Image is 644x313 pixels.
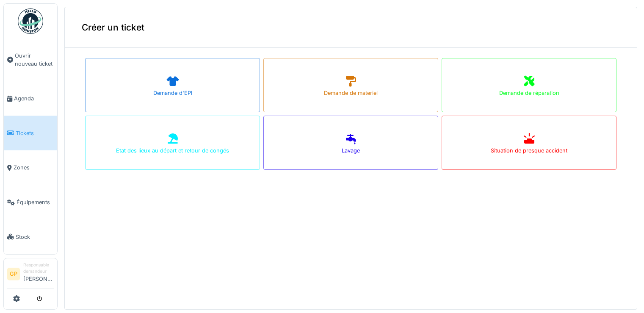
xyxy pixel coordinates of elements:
[4,219,57,254] a: Stock
[153,89,192,97] div: Demande d'EPI
[23,262,54,275] div: Responsable demandeur
[4,116,57,150] a: Tickets
[4,185,57,220] a: Équipements
[4,81,57,116] a: Agenda
[4,39,57,81] a: Ouvrir nouveau ticket
[14,94,54,102] span: Agenda
[18,8,43,34] img: Badge_color-CXgf-gQk.svg
[65,7,637,48] div: Créer un ticket
[7,268,20,280] li: GP
[7,262,54,288] a: GP Responsable demandeur[PERSON_NAME]
[16,129,54,137] span: Tickets
[342,147,360,155] div: Lavage
[491,147,567,155] div: Situation de presque accident
[15,52,54,68] span: Ouvrir nouveau ticket
[4,150,57,185] a: Zones
[14,163,54,172] span: Zones
[17,198,54,206] span: Équipements
[116,147,229,155] div: Etat des lieux au départ et retour de congés
[16,233,54,241] span: Stock
[499,89,559,97] div: Demande de réparation
[324,89,378,97] div: Demande de materiel
[23,262,54,286] li: [PERSON_NAME]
